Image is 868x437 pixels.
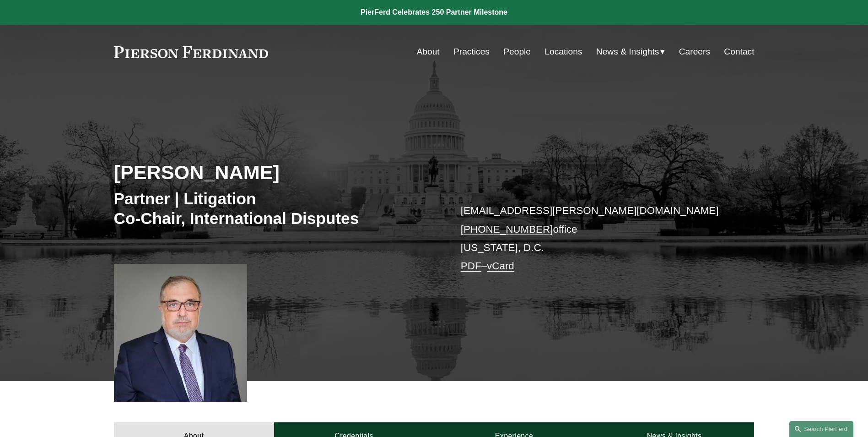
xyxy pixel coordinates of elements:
a: vCard [487,260,514,272]
a: About [417,43,440,60]
a: Locations [545,43,582,60]
h2: [PERSON_NAME] [114,160,434,184]
p: office [US_STATE], D.C. – [461,202,728,275]
span: News & Insights [596,44,659,60]
a: Careers [679,43,710,60]
a: [PHONE_NUMBER] [461,224,553,235]
a: PDF [461,260,481,272]
a: Search this site [789,421,853,437]
h3: Partner | Litigation Co-Chair, International Disputes [114,189,434,229]
a: folder dropdown [596,43,665,60]
a: Practices [453,43,490,60]
a: People [503,43,531,60]
a: Contact [724,43,754,60]
a: [EMAIL_ADDRESS][PERSON_NAME][DOMAIN_NAME] [461,205,719,216]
